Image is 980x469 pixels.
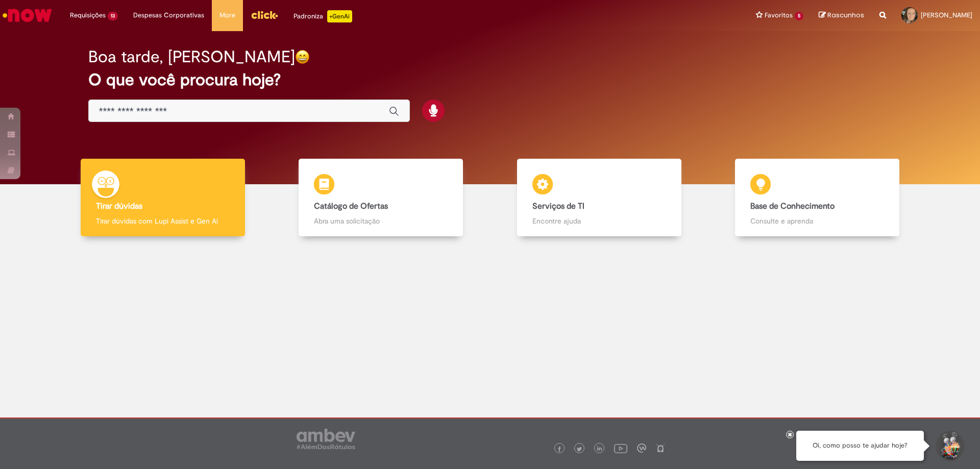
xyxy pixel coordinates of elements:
button: Iniciar Conversa de Suporte [934,431,965,461]
span: [PERSON_NAME] [921,11,972,19]
a: Rascunhos [819,11,864,20]
span: 5 [795,12,803,20]
span: 13 [108,12,118,20]
p: Encontre ajuda [532,216,666,226]
h2: O que você procura hoje? [88,71,892,89]
a: Catálogo de Ofertas Abra uma solicitação [272,159,491,237]
b: Serviços de TI [532,201,584,211]
span: Favoritos [765,10,793,20]
div: Oi, como posso te ajudar hoje? [796,431,924,461]
a: Base de Conhecimento Consulte e aprenda [708,159,927,237]
p: Tirar dúvidas com Lupi Assist e Gen Ai [96,216,230,226]
span: Requisições [70,10,106,20]
span: More [219,10,235,20]
img: happy-face.png [295,50,310,64]
div: Padroniza [293,10,352,22]
img: logo_footer_ambev_rotulo_gray.png [297,429,355,449]
a: Serviços de TI Encontre ajuda [490,159,708,237]
img: logo_footer_twitter.png [577,447,582,452]
img: ServiceNow [1,5,54,26]
img: logo_footer_workplace.png [637,443,646,453]
a: Tirar dúvidas Tirar dúvidas com Lupi Assist e Gen Ai [54,159,272,237]
b: Tirar dúvidas [96,201,142,211]
img: logo_footer_linkedin.png [597,446,602,452]
img: logo_footer_youtube.png [614,441,627,455]
img: click_logo_yellow_360x200.png [251,7,278,22]
p: +GenAi [327,10,352,22]
p: Abra uma solicitação [314,216,448,226]
img: logo_footer_naosei.png [656,443,665,453]
b: Catálogo de Ofertas [314,201,388,211]
p: Consulte e aprenda [750,216,884,226]
span: Rascunhos [827,10,864,20]
span: Despesas Corporativas [133,10,204,20]
img: logo_footer_facebook.png [557,447,562,452]
h2: Boa tarde, [PERSON_NAME] [88,48,295,66]
b: Base de Conhecimento [750,201,835,211]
